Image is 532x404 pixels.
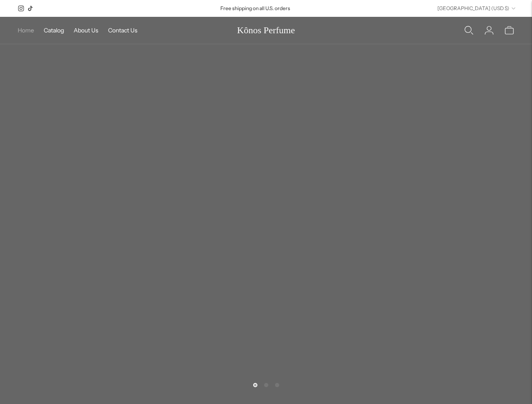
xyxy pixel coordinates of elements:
a: Open quick search [463,21,475,40]
a: Home [18,21,34,40]
button: Move carousel to slide 3 [275,383,279,387]
a: Contact Us [108,21,138,40]
button: Move carousel to slide 2 [264,383,268,387]
a: Catalog [44,21,64,40]
a: Login [483,21,495,40]
button: Move carousel to slide 1 [253,383,257,387]
a: About Us [74,21,98,40]
span: Kônos Perfume [237,25,295,35]
button: [GEOGRAPHIC_DATA] (USD $) [437,3,515,14]
a: Kônos Perfume [237,21,295,40]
